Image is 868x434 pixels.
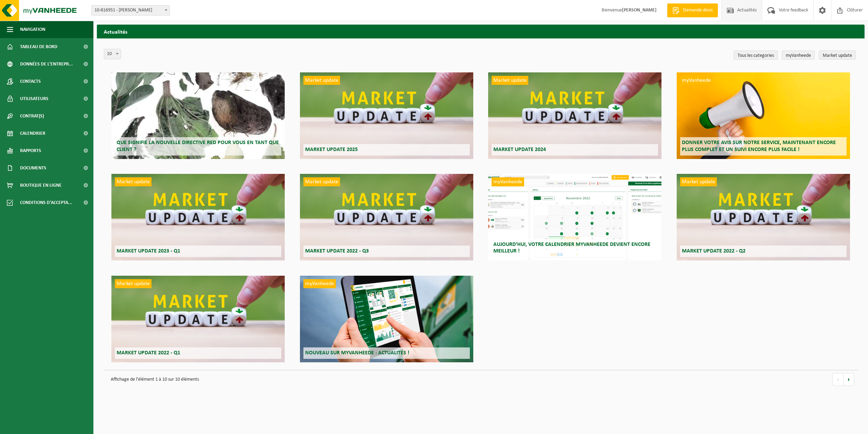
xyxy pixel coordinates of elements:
[488,174,661,260] a: myVanheede Aujourd’hui, votre calendrier myVanheede devient encore meilleur !
[492,177,524,186] span: myVanheede
[303,76,340,85] span: Market update
[92,6,170,15] span: 10-816951 - CARMELO TRIPI - GILLY
[677,72,850,159] a: myVanheede Donner votre avis sur notre service, maintenant encore plus complet et un suivi encore...
[734,51,778,60] a: Tous les categories
[115,177,152,186] span: Market update
[107,374,825,386] p: Affichage de l'élément 1 à 10 sur 10 éléments
[493,147,546,152] span: Market update 2024
[104,49,121,59] span: 10
[20,73,41,90] span: Contacts
[117,350,180,356] span: Market update 2022 - Q1
[20,177,62,194] span: Boutique en ligne
[20,90,48,107] span: Utilisateurs
[488,72,661,159] a: Market update Market update 2024
[843,373,854,386] a: volgende
[115,279,152,288] span: Market update
[492,76,528,85] span: Market update
[20,142,41,159] span: Rapports
[20,21,45,38] span: Navigation
[20,55,73,73] span: Données de l'entrepr...
[111,72,285,159] a: Que signifie la nouvelle directive RED pour vous en tant que client ?
[303,279,336,288] span: myVanheede
[300,276,473,362] a: myVanheede Nouveau sur myVanheede : Actualités !
[20,125,45,142] span: Calendrier
[667,3,718,17] a: Demande devis
[20,107,44,125] span: Contrat(s)
[117,248,180,254] span: Market update 2023 - Q1
[819,51,856,60] a: Market update
[300,174,473,260] a: Market update Market update 2022 - Q3
[782,51,815,60] a: myVanheede
[493,242,650,254] span: Aujourd’hui, votre calendrier myVanheede devient encore meilleur !
[20,194,72,211] span: Conditions d'accepta...
[622,8,657,13] strong: [PERSON_NAME]
[111,276,285,362] a: Market update Market update 2022 - Q1
[677,174,850,260] a: Market update Market update 2022 - Q2
[682,140,836,152] span: Donner votre avis sur notre service, maintenant encore plus complet et un suivi encore plus facile !
[97,25,865,38] h2: Actualités
[832,373,843,386] a: vorige
[91,5,170,16] span: 10-816951 - CARMELO TRIPI - GILLY
[111,174,285,260] a: Market update Market update 2023 - Q1
[305,248,369,254] span: Market update 2022 - Q3
[681,7,714,14] span: Demande devis
[680,177,717,186] span: Market update
[104,49,121,59] span: 10
[305,147,358,152] span: Market update 2025
[682,248,746,254] span: Market update 2022 - Q2
[300,72,473,159] a: Market update Market update 2025
[20,38,57,55] span: Tableau de bord
[305,350,409,356] span: Nouveau sur myVanheede : Actualités !
[20,159,46,177] span: Documents
[117,140,279,152] span: Que signifie la nouvelle directive RED pour vous en tant que client ?
[303,177,340,186] span: Market update
[680,76,713,85] span: myVanheede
